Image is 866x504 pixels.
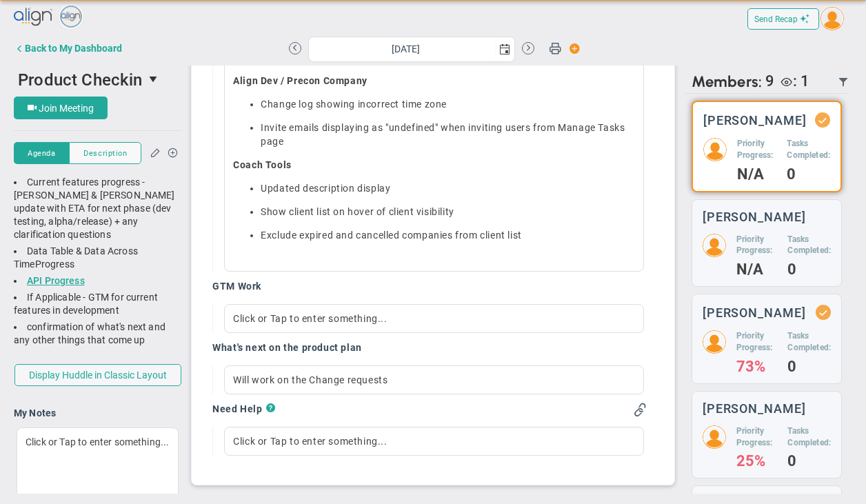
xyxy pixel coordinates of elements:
[261,228,635,242] p: Exclude expired and cancelled companies from client list
[736,455,778,467] h4: 25%
[14,407,181,419] h4: My Notes
[800,72,809,90] span: 1
[495,37,514,61] span: select
[14,245,181,271] div: Data Table & Data Across Time
[787,263,831,276] h4: 0
[703,402,806,415] h3: [PERSON_NAME]
[14,3,54,31] img: align-logo.svg
[14,177,175,240] span: Current features progress - [PERSON_NAME] & [PERSON_NAME] update with ETA for next phase (dev tes...
[224,304,644,333] div: Click or Tap to enter something...
[754,14,798,24] span: Send Recap
[787,168,830,181] h4: 0
[820,7,844,30] img: 206391.Person.photo
[261,121,635,148] p: Invite emails displaying as "undefined" when inviting users from Manage Tasks page
[787,234,831,257] h5: Tasks Completed:
[774,72,809,91] div: Mallory Robinson is a Viewer.
[28,148,55,159] span: Agenda
[14,34,122,62] button: Back to My Dashboard
[14,321,165,345] span: confirmation of what's next and any other things that come up
[818,308,828,317] div: Updated Status
[818,115,827,125] div: Updated Status
[736,263,778,276] h4: N/A
[261,181,635,195] p: Updated description display
[25,43,122,54] div: Back to My Dashboard
[703,330,726,354] img: 53178.Person.photo
[737,168,777,181] h4: N/A
[27,275,85,286] a: API Progress
[39,103,94,114] span: Join Meeting
[224,427,644,456] div: Click or Tap to enter something...
[736,234,778,257] h5: Priority Progress:
[233,75,367,86] strong: Align Dev / Precon Company
[224,365,644,394] div: Will work on the Change requests
[736,330,778,354] h5: Priority Progress:
[736,361,778,373] h4: 73%
[14,97,108,119] button: Join Meeting
[212,403,265,415] h4: Need Help
[838,77,849,88] span: Filter Updated Members
[233,159,292,170] strong: Coach Tools
[549,41,561,61] span: Print Huddle
[787,361,831,373] h4: 0
[143,68,166,91] span: select
[69,142,141,164] button: Description
[703,306,806,319] h3: [PERSON_NAME]
[14,142,69,164] button: Agenda
[703,425,726,449] img: 50249.Person.photo
[35,259,74,270] span: Progress
[14,364,181,386] button: Display Huddle in Classic Layout
[765,72,774,91] span: 9
[212,341,362,354] h4: What's next on the product plan
[14,292,158,316] span: If Applicable - GTM for current features in development
[703,138,727,161] img: 206391.Person.photo
[747,8,819,30] button: Send Recap
[787,455,831,467] h4: 0
[563,39,581,58] span: Action Button
[703,114,807,127] h3: [PERSON_NAME]
[261,97,635,111] p: Change log showing incorrect time zone
[261,205,635,219] p: Show client list on hover of client visibility
[83,148,127,159] span: Description
[737,138,777,161] h5: Priority Progress:
[18,70,142,90] span: Product Checkin
[212,280,261,292] h4: GTM Work
[787,330,831,354] h5: Tasks Completed:
[703,234,726,257] img: 50429.Person.photo
[793,72,797,90] span: :
[703,210,806,223] h3: [PERSON_NAME]
[692,72,762,91] span: Members:
[787,138,830,161] h5: Tasks Completed:
[787,425,831,449] h5: Tasks Completed:
[736,425,778,449] h5: Priority Progress:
